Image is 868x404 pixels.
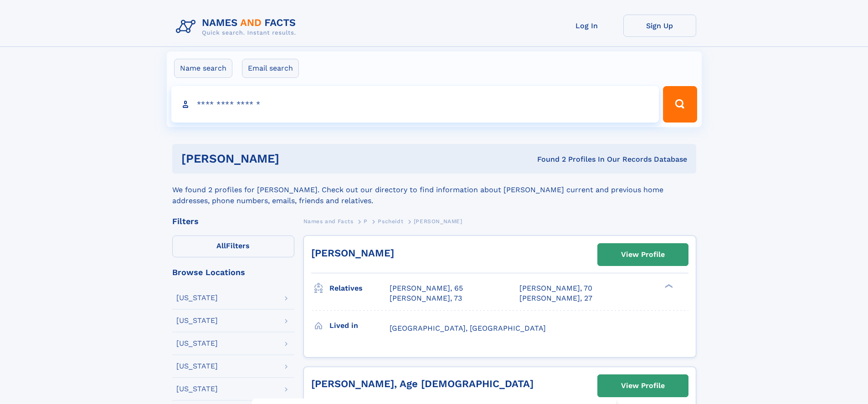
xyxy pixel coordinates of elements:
a: Sign Up [623,15,696,37]
div: View Profile [621,244,665,265]
a: Log In [550,15,623,37]
label: Filters [172,235,294,257]
div: We found 2 profiles for [PERSON_NAME]. Check out our directory to find information about [PERSON_... [172,174,696,206]
a: P [364,215,368,227]
label: Email search [242,59,299,78]
div: Found 2 Profiles In Our Records Database [408,154,687,164]
a: [PERSON_NAME], 65 [390,283,463,293]
a: Pscheidt [378,215,403,227]
a: [PERSON_NAME] [311,247,394,259]
h3: Lived in [329,318,390,333]
div: Browse Locations [172,268,294,276]
h1: [PERSON_NAME] [181,153,408,164]
label: Name search [174,59,232,78]
div: [US_STATE] [176,363,218,370]
div: [US_STATE] [176,385,218,393]
a: [PERSON_NAME], 27 [519,293,592,303]
div: ❯ [663,283,673,289]
div: [US_STATE] [176,340,218,347]
input: search input [171,86,659,123]
a: View Profile [598,375,688,397]
a: Names and Facts [303,215,354,227]
a: [PERSON_NAME], Age [DEMOGRAPHIC_DATA] [311,378,534,389]
button: Search Button [663,86,697,123]
div: [US_STATE] [176,294,218,302]
span: All [216,241,226,250]
span: Pscheidt [378,218,403,225]
a: [PERSON_NAME], 70 [519,283,592,293]
span: [GEOGRAPHIC_DATA], [GEOGRAPHIC_DATA] [390,324,546,332]
a: [PERSON_NAME], 73 [390,293,462,303]
div: [US_STATE] [176,317,218,324]
span: [PERSON_NAME] [414,218,462,225]
div: View Profile [621,375,665,396]
img: Logo Names and Facts [172,15,303,39]
div: Filters [172,217,294,225]
h3: Relatives [329,281,390,296]
a: View Profile [598,244,688,266]
span: P [364,218,368,225]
